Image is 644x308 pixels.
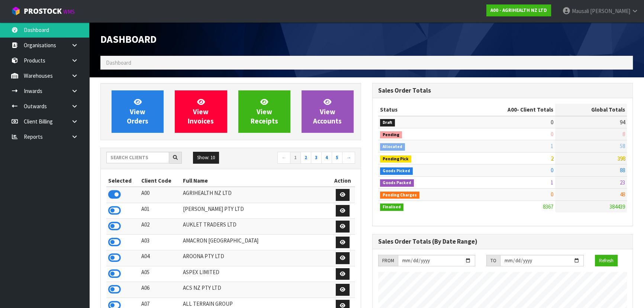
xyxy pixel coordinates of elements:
nav: Page navigation [236,152,355,165]
div: FROM [378,255,398,267]
span: Pending Pick [380,155,411,163]
th: Selected [106,175,139,187]
a: ViewReceipts [238,90,290,133]
span: Draft [380,119,395,126]
a: ViewAccounts [302,90,354,133]
span: Mausali [572,7,589,15]
span: ProStock [24,6,62,16]
span: Allocated [380,143,405,151]
td: A03 [139,234,181,250]
a: 4 [321,152,332,164]
span: 398 [617,155,625,162]
td: A04 [139,250,181,266]
span: Dashboard [106,59,131,66]
td: A05 [139,266,181,282]
td: AROONA PTY LTD [181,250,330,266]
button: Show: 10 [193,152,219,164]
span: Goods Picked [380,167,413,175]
a: ← [277,152,290,164]
span: Dashboard [100,33,157,45]
a: 5 [332,152,342,164]
th: Full Name [181,175,330,187]
small: WMS [63,8,75,15]
span: 0 [551,167,553,174]
span: 0 [551,119,553,126]
a: ViewOrders [112,90,164,133]
a: → [342,152,355,164]
span: 1 [551,142,553,150]
span: 384439 [609,203,625,210]
strong: A00 - AGRIHEALTH NZ LTD [490,7,547,13]
td: A06 [139,282,181,298]
a: 1 [290,152,301,164]
span: Goods Packed [380,179,414,187]
th: Action [330,175,355,187]
span: View Receipts [251,97,278,125]
img: cube-alt.png [11,6,20,16]
a: 3 [311,152,322,164]
span: [PERSON_NAME] [590,7,630,15]
span: Finalised [380,203,403,211]
td: ASPEX LIMITED [181,266,330,282]
span: 1 [551,179,553,186]
td: AMACRON [GEOGRAPHIC_DATA] [181,234,330,250]
span: View Invoices [188,97,214,125]
td: ACS NZ PTY LTD [181,282,330,298]
h3: Sales Order Totals [378,87,627,94]
td: A02 [139,219,181,235]
div: TO [486,255,500,267]
th: Status [378,104,460,116]
span: 94 [620,119,625,126]
span: 2 [551,155,553,162]
td: AGRIHEALTH NZ LTD [181,187,330,203]
span: View Orders [127,97,148,125]
a: 2 [300,152,311,164]
button: Refresh [595,255,618,267]
td: A00 [139,187,181,203]
span: 8 [622,131,625,138]
th: Global Totals [555,104,627,116]
span: 23 [620,179,625,186]
td: A01 [139,203,181,219]
input: Search clients [106,152,169,163]
span: A00 [508,106,517,113]
span: Pending [380,131,402,139]
span: 8367 [543,203,553,210]
th: Client Code [139,175,181,187]
span: 88 [620,167,625,174]
td: AUKLET TRADERS LTD [181,219,330,235]
td: [PERSON_NAME] PTY LTD [181,203,330,219]
a: ViewInvoices [175,90,227,133]
span: View Accounts [313,97,342,125]
span: Pending Charges [380,192,419,199]
span: 58 [620,142,625,150]
th: - Client Totals [460,104,555,116]
a: A00 - AGRIHEALTH NZ LTD [486,4,551,16]
span: 0 [551,191,553,198]
span: 0 [551,131,553,138]
span: 48 [620,191,625,198]
h3: Sales Order Totals (By Date Range) [378,238,627,245]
